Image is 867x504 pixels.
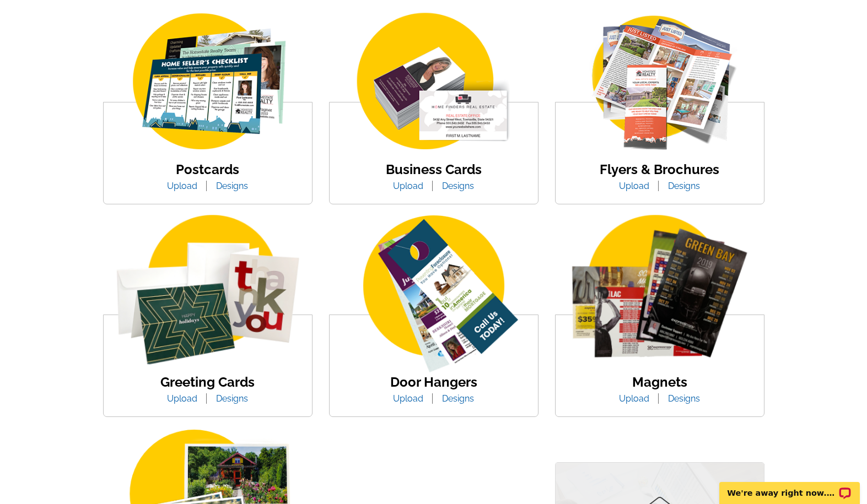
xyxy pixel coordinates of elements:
[434,181,482,191] a: Designs
[390,374,477,390] a: Door Hangers
[434,393,482,404] a: Designs
[712,469,867,504] iframe: LiveChat chat widget
[330,215,538,376] img: door-hanger-img.png
[340,10,527,155] img: business-card.png
[660,181,708,191] a: Designs
[385,393,432,404] a: Upload
[159,181,206,191] a: Upload
[114,10,301,155] img: img_postcard.png
[159,393,206,404] a: Upload
[611,393,658,404] a: Upload
[556,215,764,376] img: magnets.png
[208,181,256,191] a: Designs
[385,181,432,191] a: Upload
[386,161,482,177] a: Business Cards
[611,181,658,191] a: Upload
[660,393,708,404] a: Designs
[176,161,239,177] a: Postcards
[632,374,687,390] a: Magnets
[104,215,312,376] img: greeting-card.png
[208,393,256,404] a: Designs
[600,161,719,177] a: Flyers & Brochures
[160,374,255,390] a: Greeting Cards
[566,10,753,155] img: flyer-card.png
